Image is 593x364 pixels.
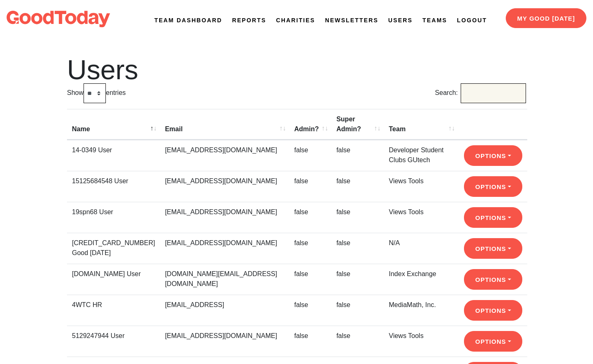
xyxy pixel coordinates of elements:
a: Team Dashboard [154,16,222,25]
th: Email: activate to sort column ascending [160,109,289,140]
th: Team: activate to sort column ascending [384,109,458,140]
td: [DOMAIN_NAME][EMAIL_ADDRESS][DOMAIN_NAME] [160,264,289,295]
td: false [289,295,331,326]
button: Options [464,145,522,166]
td: false [289,140,331,171]
td: 5129247944 User [67,326,160,357]
td: false [289,326,331,357]
td: false [289,264,331,295]
label: Show entries [67,83,126,103]
td: false [331,233,384,264]
td: false [289,202,331,233]
td: 15125684548 User [67,171,160,202]
a: Charities [276,16,315,25]
a: My Good [DATE] [506,8,586,28]
td: N/A [384,233,458,264]
td: [EMAIL_ADDRESS] [160,295,289,326]
button: Options [464,238,522,259]
th: Name: activate to sort column descending [67,109,160,140]
td: [EMAIL_ADDRESS][DOMAIN_NAME] [160,202,289,233]
td: false [331,295,384,326]
button: Options [464,331,522,352]
td: [EMAIL_ADDRESS][DOMAIN_NAME] [160,233,289,264]
td: Views Tools [384,202,458,233]
td: false [331,326,384,357]
h1: Users [67,56,526,83]
td: [CREDIT_CARD_NUMBER] Good [DATE] [67,233,160,264]
td: 19spn68 User [67,202,160,233]
td: [EMAIL_ADDRESS][DOMAIN_NAME] [160,326,289,357]
td: false [331,202,384,233]
td: [DOMAIN_NAME] User [67,264,160,295]
a: Reports [232,16,266,25]
td: Developer Student Clubs GUtech [384,140,458,171]
td: false [289,233,331,264]
button: Options [464,207,522,228]
th: Admin?: activate to sort column ascending [289,109,331,140]
td: 14-0349 User [67,140,160,171]
a: Newsletters [325,16,378,25]
label: Search: [435,83,526,103]
td: false [289,171,331,202]
td: 4WTC HR [67,295,160,326]
td: false [331,264,384,295]
td: false [331,171,384,202]
a: Users [388,16,413,25]
td: MediaMath, Inc. [384,295,458,326]
td: Index Exchange [384,264,458,295]
th: Super Admin?: activate to sort column ascending [331,109,384,140]
button: Options [464,176,522,197]
td: [EMAIL_ADDRESS][DOMAIN_NAME] [160,171,289,202]
button: Options [464,269,522,290]
td: false [331,140,384,171]
a: Teams [423,16,447,25]
input: Search: [461,83,526,103]
button: Options [464,300,522,321]
select: Showentries [84,83,106,103]
img: logo-dark-da6b47b19159aada33782b937e4e11ca563a98e0ec6b0b8896e274de7198bfd4.svg [7,11,110,27]
td: Views Tools [384,171,458,202]
a: Logout [457,16,487,25]
td: Views Tools [384,326,458,357]
td: [EMAIL_ADDRESS][DOMAIN_NAME] [160,140,289,171]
